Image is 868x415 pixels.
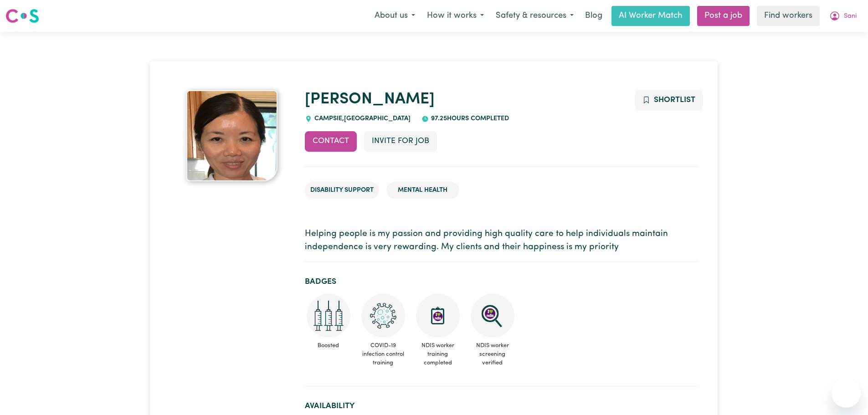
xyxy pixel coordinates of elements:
[580,6,608,26] a: Blog
[421,6,490,26] button: How it works
[305,277,698,287] h2: Badges
[471,294,514,338] img: NDIS Worker Screening Verified
[307,294,350,338] img: Care and support worker has received booster dose of COVID-19 vaccination
[635,90,704,110] button: Add to shortlist
[364,131,437,151] button: Invite for Job
[170,90,293,181] a: Amy's profile picture'
[305,338,352,354] span: Boosted
[305,92,435,108] a: [PERSON_NAME]
[386,182,459,199] li: Mental Health
[490,6,580,26] button: Safety & resources
[757,6,820,26] a: Find workers
[186,90,277,181] img: Amy
[305,228,698,254] p: Helping people is my passion and providing high quality care to help individuals maintain indepen...
[361,294,405,338] img: CS Academy: COVID-19 Infection Control Training course completed
[844,11,857,21] span: Sani
[414,338,462,371] span: NDIS worker training completed
[5,8,39,24] img: Careseekers logo
[305,182,379,199] li: Disability Support
[5,5,39,26] a: Careseekers logo
[654,96,695,104] span: Shortlist
[697,6,750,26] a: Post a job
[469,338,516,371] span: NDIS worker screening verified
[429,115,509,122] span: 97.25 hours completed
[305,401,698,411] h2: Availability
[823,6,863,26] button: My Account
[832,379,861,408] iframe: Button to launch messaging window
[416,294,460,338] img: CS Academy: Introduction to NDIS Worker Training course completed
[305,131,357,151] button: Contact
[611,6,690,26] a: AI Worker Match
[360,338,407,371] span: COVID-19 infection control training
[312,115,411,122] span: CAMPSIE , [GEOGRAPHIC_DATA]
[369,6,421,26] button: About us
